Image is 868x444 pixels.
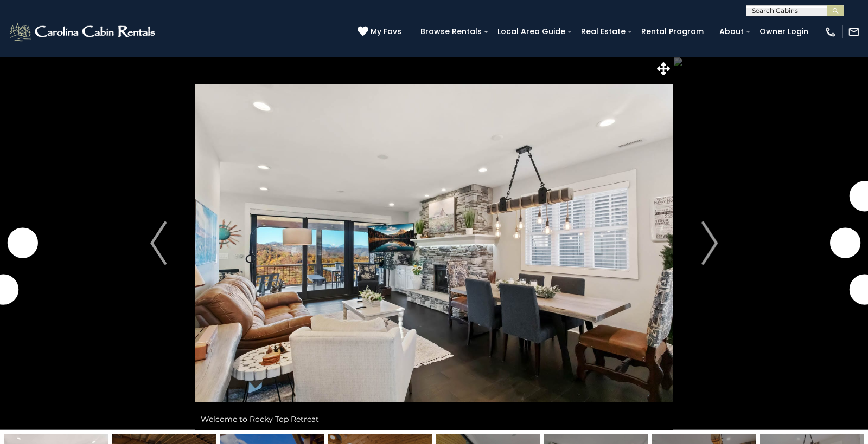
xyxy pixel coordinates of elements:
a: Browse Rentals [415,23,487,40]
a: Rental Program [636,23,709,40]
a: My Favs [358,26,404,38]
img: arrow [150,221,167,265]
img: arrow [701,221,718,265]
a: About [714,23,749,40]
img: White-1-2.png [8,21,158,43]
button: Next [673,56,746,430]
a: Local Area Guide [492,23,571,40]
span: My Favs [371,26,401,37]
a: Owner Login [754,23,814,40]
img: phone-regular-white.png [825,26,837,38]
button: Previous [122,56,195,430]
a: Real Estate [576,23,631,40]
div: Welcome to Rocky Top Retreat [195,408,673,430]
img: mail-regular-white.png [848,26,860,38]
